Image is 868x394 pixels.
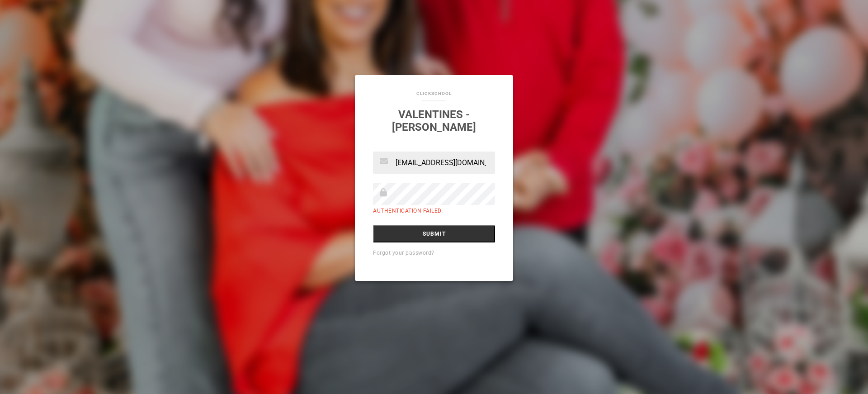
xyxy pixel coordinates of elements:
a: Valentines - [PERSON_NAME] [392,108,476,133]
label: Authentication failed. [373,208,443,214]
input: Email [373,152,495,174]
a: Forgot your password? [373,250,434,256]
a: ClickSchool [416,91,452,96]
input: Submit [373,225,495,242]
